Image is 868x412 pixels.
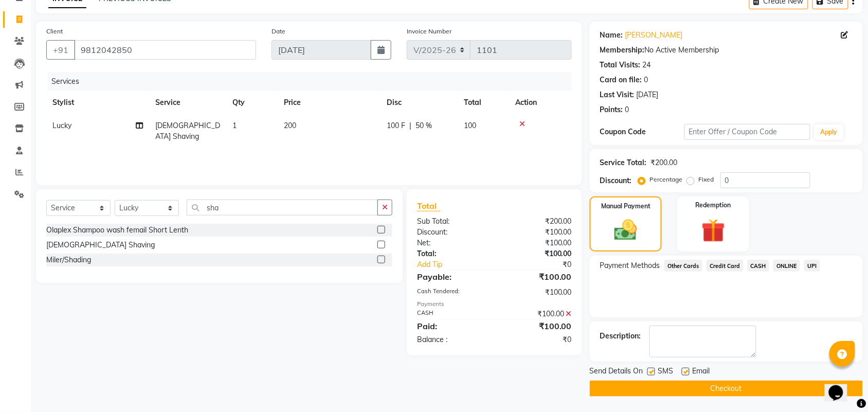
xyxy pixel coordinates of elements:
div: [DATE] [637,89,659,100]
button: +91 [46,40,75,60]
span: Lucky [52,121,71,130]
div: Points: [600,104,623,115]
label: Percentage [650,175,683,184]
th: Disc [381,91,458,114]
div: ₹100.00 [494,248,580,259]
div: ₹100.00 [494,287,580,298]
th: Price [278,91,381,114]
div: Discount: [409,227,495,238]
div: Services [47,72,580,91]
div: CASH [409,309,495,319]
div: Sub Total: [409,216,495,227]
div: Discount: [600,175,632,186]
span: 1 [232,121,237,130]
span: Credit Card [707,260,744,272]
button: Apply [815,124,844,140]
div: Description: [600,331,641,342]
th: Qty [226,91,278,114]
div: Total Visits: [600,60,641,70]
th: Action [509,91,572,114]
span: [DEMOGRAPHIC_DATA] Shaving [155,121,220,141]
label: Fixed [699,175,714,184]
span: | [409,120,411,131]
th: Service [149,91,226,114]
img: _gift.svg [694,216,733,245]
input: Search or Scan [187,200,378,216]
span: Total [417,201,441,211]
div: Miler/Shading [46,255,91,265]
button: Checkout [590,381,863,397]
div: Olaplex Shampoo wash femail Short Lenth [46,225,188,236]
input: Search by Name/Mobile/Email/Code [74,40,256,60]
div: 0 [625,104,629,115]
div: ₹100.00 [494,271,580,283]
div: 0 [644,75,648,85]
div: ₹100.00 [494,227,580,238]
div: ₹100.00 [494,320,580,332]
label: Client [46,27,63,36]
div: [DEMOGRAPHIC_DATA] Shaving [46,240,155,250]
div: Coupon Code [600,127,684,137]
div: Membership: [600,45,645,56]
label: Manual Payment [601,202,650,211]
span: CASH [748,260,770,272]
div: Name: [600,30,623,41]
div: ₹100.00 [494,238,580,248]
span: ONLINE [773,260,800,272]
span: UPI [804,260,820,272]
div: Payable: [409,271,495,283]
div: Payments [417,300,572,309]
div: ₹0 [494,334,580,345]
th: Total [458,91,509,114]
th: Stylist [46,91,149,114]
div: ₹200.00 [651,157,678,168]
iframe: chat widget [825,371,858,402]
span: 100 [464,121,476,130]
label: Invoice Number [407,27,451,36]
div: Card on file: [600,75,642,85]
div: Service Total: [600,157,647,168]
label: Redemption [696,201,731,210]
span: Email [693,366,710,379]
span: SMS [658,366,674,379]
span: 100 F [387,120,405,131]
div: Cash Tendered: [409,287,495,298]
div: ₹100.00 [494,309,580,319]
span: Payment Methods [600,260,660,271]
span: 200 [284,121,296,130]
div: Last Visit: [600,89,635,100]
div: Paid: [409,320,495,332]
img: _cash.svg [607,217,644,243]
div: Balance : [409,334,495,345]
div: ₹0 [509,259,580,270]
a: Add Tip [409,259,509,270]
input: Enter Offer / Coupon Code [684,124,810,140]
a: [PERSON_NAME] [625,30,683,41]
div: 24 [643,60,651,70]
div: No Active Membership [600,45,853,56]
div: Total: [409,248,495,259]
div: ₹200.00 [494,216,580,227]
label: Date [272,27,285,36]
span: 50 % [415,120,432,131]
span: Other Cards [664,260,702,272]
span: Send Details On [590,366,643,379]
div: Net: [409,238,495,248]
